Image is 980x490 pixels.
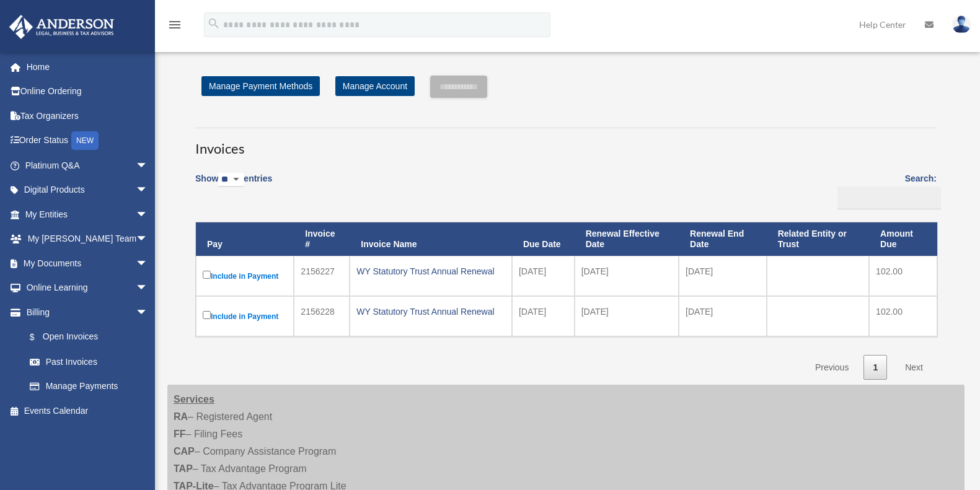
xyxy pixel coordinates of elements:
[9,128,167,154] a: Order StatusNEW
[195,171,272,199] label: Show entries
[9,227,167,252] a: My [PERSON_NAME] Teamarrow_drop_down
[575,222,679,256] th: Renewal Effective Date: activate to sort column ascending
[952,15,971,33] img: User Pic
[9,398,167,423] a: Events Calendar
[136,251,161,276] span: arrow_drop_down
[136,300,161,325] span: arrow_drop_down
[174,446,195,457] strong: CAP
[71,131,99,150] div: NEW
[679,222,767,256] th: Renewal End Date: activate to sort column ascending
[869,296,937,336] td: 102.00
[9,276,167,300] a: Online Learningarrow_drop_down
[869,222,937,256] th: Amount Due: activate to sort column ascending
[203,271,211,279] input: Include in Payment
[294,222,350,256] th: Invoice #: activate to sort column ascending
[136,153,161,178] span: arrow_drop_down
[9,202,167,227] a: My Entitiesarrow_drop_down
[9,300,161,325] a: Billingarrow_drop_down
[9,103,167,128] a: Tax Organizers
[294,256,350,296] td: 2156227
[17,349,161,374] a: Past Invoices
[136,178,161,203] span: arrow_drop_down
[679,256,767,296] td: [DATE]
[174,394,214,405] strong: Services
[218,173,244,187] select: Showentries
[196,222,294,256] th: Pay: activate to sort column descending
[294,296,350,336] td: 2156228
[203,268,287,284] label: Include in Payment
[136,202,161,227] span: arrow_drop_down
[9,251,167,276] a: My Documentsarrow_drop_down
[896,355,932,380] a: Next
[512,296,575,336] td: [DATE]
[335,76,415,96] a: Manage Account
[356,303,505,320] div: WY Statutory Trust Annual Renewal
[201,76,320,96] a: Manage Payment Methods
[837,186,941,210] input: Search:
[863,355,887,380] a: 1
[6,15,118,39] img: Anderson Advisors Platinum Portal
[167,17,182,32] i: menu
[203,311,211,319] input: Include in Payment
[167,22,182,32] a: menu
[512,256,575,296] td: [DATE]
[136,227,161,252] span: arrow_drop_down
[195,128,937,159] h3: Invoices
[17,325,154,350] a: $Open Invoices
[9,178,167,203] a: Digital Productsarrow_drop_down
[37,330,43,345] span: $
[174,463,193,474] strong: TAP
[833,171,937,209] label: Search:
[203,308,287,324] label: Include in Payment
[17,374,161,399] a: Manage Payments
[512,222,575,256] th: Due Date: activate to sort column ascending
[207,17,221,30] i: search
[9,55,167,79] a: Home
[806,355,858,380] a: Previous
[174,429,186,439] strong: FF
[350,222,512,256] th: Invoice Name: activate to sort column ascending
[679,296,767,336] td: [DATE]
[136,276,161,301] span: arrow_drop_down
[869,256,937,296] td: 102.00
[9,79,167,104] a: Online Ordering
[174,411,188,422] strong: RA
[356,263,505,280] div: WY Statutory Trust Annual Renewal
[767,222,869,256] th: Related Entity or Trust: activate to sort column ascending
[575,256,679,296] td: [DATE]
[575,296,679,336] td: [DATE]
[9,153,167,178] a: Platinum Q&Aarrow_drop_down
